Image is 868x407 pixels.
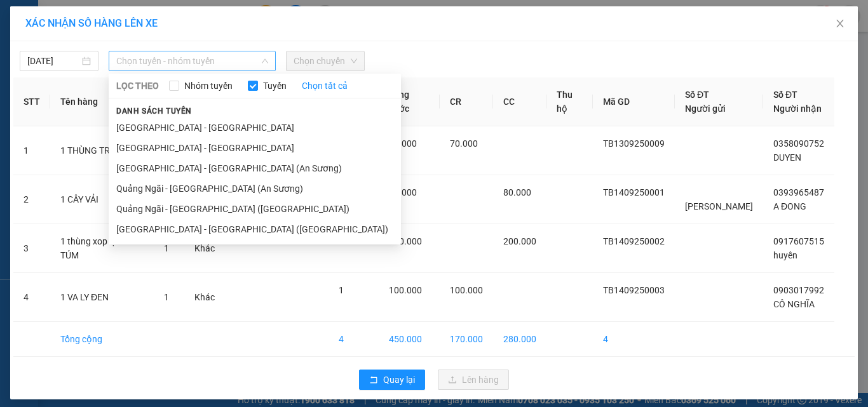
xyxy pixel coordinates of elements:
[603,187,665,197] span: TB1409250001
[13,126,50,175] td: 1
[116,79,159,93] span: LỌC THEO
[383,373,415,387] span: Quay lại
[5,89,104,113] span: VP Công Ty -
[329,322,379,357] td: 4
[438,370,509,390] button: uploadLên hàng
[369,375,378,385] span: rollback
[179,79,238,93] span: Nhóm tuyến
[773,299,815,309] span: CÔ NGHĨA
[258,79,292,93] span: Tuyến
[603,138,665,149] span: TB1309250009
[50,175,154,224] td: 1 CÂY VẢI
[5,73,24,85] span: Gửi:
[440,322,493,357] td: 170.000
[50,126,154,175] td: 1 THÙNG TRAI CAY
[24,73,142,85] span: VP [GEOGRAPHIC_DATA] -
[339,285,344,295] span: 1
[822,6,858,42] button: Close
[773,250,797,260] span: huyên
[379,322,440,357] td: 450.000
[109,158,401,178] li: [GEOGRAPHIC_DATA] - [GEOGRAPHIC_DATA] (An Sương)
[359,370,425,390] button: rollbackQuay lại
[45,44,178,69] span: VP Tân Bình ĐT:
[773,187,824,197] span: 0393965487
[835,18,845,29] span: close
[50,322,154,357] td: Tổng cộng
[109,105,200,117] span: Danh sách tuyến
[379,77,440,126] th: Tổng cước
[546,77,593,126] th: Thu hộ
[603,236,665,246] span: TB1409250002
[109,138,401,158] li: [GEOGRAPHIC_DATA] - [GEOGRAPHIC_DATA]
[109,178,401,199] li: Quảng Ngãi - [GEOGRAPHIC_DATA] (An Sương)
[50,224,154,273] td: 1 thùng xop lạnh+1 TÚM
[493,322,546,357] td: 280.000
[685,103,726,114] span: Người gửi
[773,103,822,114] span: Người nhận
[593,322,675,357] td: 4
[50,273,154,322] td: 1 VA LY ĐEN
[25,17,158,29] span: XÁC NHẬN SỐ HÀNG LÊN XE
[45,7,172,43] strong: CÔNG TY CP BÌNH TÂM
[261,57,269,65] span: down
[5,10,43,67] img: logo
[164,243,169,253] span: 1
[773,152,801,163] span: DUYEN
[450,138,478,149] span: 70.000
[302,79,348,93] a: Chọn tất cả
[50,77,154,126] th: Tên hàng
[450,285,483,295] span: 100.000
[773,201,806,211] span: A ĐONG
[5,89,104,113] span: Nhận:
[773,90,797,100] span: Số ĐT
[389,236,422,246] span: 200.000
[493,77,546,126] th: CC
[109,117,401,138] li: [GEOGRAPHIC_DATA] - [GEOGRAPHIC_DATA]
[45,44,178,69] span: 085 88 555 88
[440,77,493,126] th: CR
[603,285,665,295] span: TB1409250003
[773,236,824,246] span: 0917607515
[13,273,50,322] td: 4
[27,54,79,68] input: 14/09/2025
[184,224,225,273] td: Khác
[116,51,268,70] span: Chọn tuyến - nhóm tuyến
[685,90,709,100] span: Số ĐT
[685,201,753,211] span: [PERSON_NAME]
[503,236,536,246] span: 200.000
[593,77,675,126] th: Mã GD
[773,138,824,149] span: 0358090752
[164,292,169,302] span: 1
[503,187,531,197] span: 80.000
[109,219,401,239] li: [GEOGRAPHIC_DATA] - [GEOGRAPHIC_DATA] ([GEOGRAPHIC_DATA])
[389,285,422,295] span: 100.000
[13,224,50,273] td: 3
[13,175,50,224] td: 2
[184,273,225,322] td: Khác
[294,51,357,70] span: Chọn chuyến
[109,199,401,219] li: Quảng Ngãi - [GEOGRAPHIC_DATA] ([GEOGRAPHIC_DATA])
[13,77,50,126] th: STT
[773,285,824,295] span: 0903017992
[389,187,417,197] span: 80.000
[389,138,417,149] span: 70.000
